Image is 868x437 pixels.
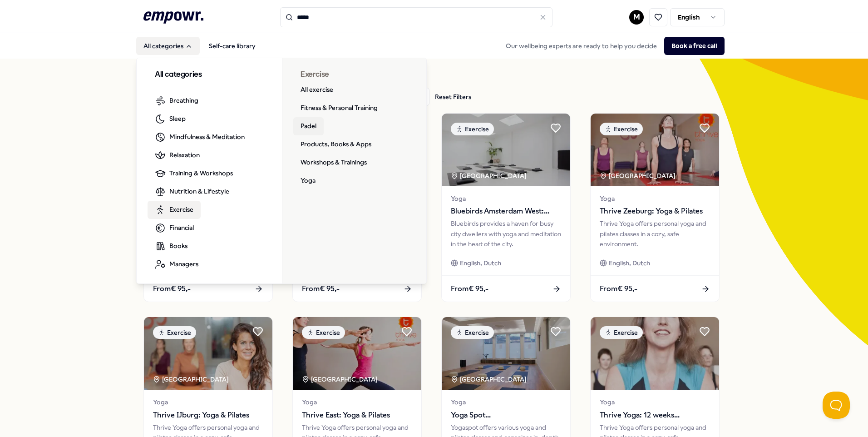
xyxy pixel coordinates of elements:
[442,114,570,186] img: package image
[155,69,264,81] h3: All categories
[148,164,240,183] a: Training & Workshops
[153,326,196,339] div: Exercise
[148,201,201,219] a: Exercise
[293,172,323,190] a: Yoga
[451,205,561,217] span: Bluebirds Amsterdam West: Yoga & Wellbeing
[498,37,725,55] div: Our wellbeing experts are ready to help you decide
[148,255,206,273] a: Managers
[435,92,471,102] div: Reset Filters
[153,374,230,384] div: [GEOGRAPHIC_DATA]
[600,171,677,181] div: [GEOGRAPHIC_DATA]
[169,204,193,214] span: Exercise
[148,146,207,164] a: Relaxation
[441,113,571,302] a: package imageExercise[GEOGRAPHIC_DATA] YogaBluebirds Amsterdam West: Yoga & WellbeingBluebirds pr...
[136,37,200,55] button: All categories
[153,283,191,295] span: From € 95,-
[600,218,710,249] div: Thrive Yoga offers personal yoga and pilates classes in a cozy, safe environment.
[293,81,340,99] a: All exercise
[600,326,643,339] div: Exercise
[153,409,263,421] span: Thrive IJburg: Yoga & Pilates
[600,397,710,407] span: Yoga
[451,218,561,249] div: Bluebirds provides a haven for busy city dwellers with yoga and meditation in the heart of the city.
[302,409,412,421] span: Thrive East: Yoga & Pilates
[451,374,528,384] div: [GEOGRAPHIC_DATA]
[451,194,561,204] span: Yoga
[293,154,374,172] a: Workshops & Trainings
[302,283,340,295] span: From € 95,-
[293,317,421,390] img: package image
[451,326,494,339] div: Exercise
[591,114,719,186] img: package image
[451,397,561,407] span: Yoga
[293,135,379,154] a: Products, Books & Apps
[600,123,643,135] div: Exercise
[600,194,710,204] span: Yoga
[451,409,561,421] span: Yoga Spot [GEOGRAPHIC_DATA]: Yoga & Pilates
[169,168,233,178] span: Training & Workshops
[293,117,324,135] a: Padel
[169,241,187,251] span: Books
[148,183,237,201] a: Nutrition & Lifestyle
[169,223,194,233] span: Financial
[302,397,412,407] span: Yoga
[169,186,229,196] span: Nutrition & Lifestyle
[169,114,186,124] span: Sleep
[169,95,198,105] span: Breathing
[591,317,719,390] img: package image
[460,258,501,268] span: English, Dutch
[451,123,494,135] div: Exercise
[629,10,644,25] button: M
[169,259,198,269] span: Managers
[169,132,245,142] span: Mindfulness & Meditation
[202,37,263,55] a: Self-care library
[609,258,650,268] span: English, Dutch
[302,326,345,339] div: Exercise
[144,317,272,390] img: package image
[136,37,263,55] nav: Main
[600,283,637,295] span: From € 95,-
[148,219,201,237] a: Financial
[451,171,528,181] div: [GEOGRAPHIC_DATA]
[153,397,263,407] span: Yoga
[442,317,570,390] img: package image
[590,113,720,302] a: package imageExercise[GEOGRAPHIC_DATA] YogaThrive Zeeburg: Yoga & PilatesThrive Yoga offers perso...
[148,128,252,146] a: Mindfulness & Meditation
[302,374,379,384] div: [GEOGRAPHIC_DATA]
[137,58,427,284] div: All categories
[280,7,552,27] input: Search for products, categories or subcategories
[148,92,206,110] a: Breathing
[823,392,850,419] iframe: Help Scout Beacon - Open
[148,110,193,128] a: Sleep
[451,283,488,295] span: From € 95,-
[293,99,385,117] a: Fitness & Personal Training
[600,205,710,217] span: Thrive Zeeburg: Yoga & Pilates
[169,150,200,160] span: Relaxation
[301,69,409,81] h3: Exercise
[664,37,725,55] button: Book a free call
[600,409,710,421] span: Thrive Yoga: 12 weeks pregnancy yoga
[148,237,195,255] a: Books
